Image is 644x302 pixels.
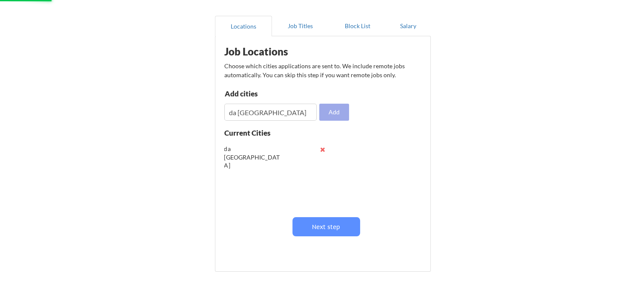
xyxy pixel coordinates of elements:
button: Next step [292,217,360,236]
div: Job Locations [224,46,332,57]
input: Type here... [224,104,317,121]
button: Locations [215,16,272,36]
div: Add cities [225,90,313,97]
div: Choose which cities applications are sent to. We include remote jobs automatically. You can skip ... [224,61,420,79]
button: Job Titles [272,16,329,36]
div: Current Cities [224,129,289,136]
button: Salary [386,16,431,36]
button: Block List [329,16,386,36]
button: Add [319,104,349,121]
div: da [GEOGRAPHIC_DATA] [224,145,280,170]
